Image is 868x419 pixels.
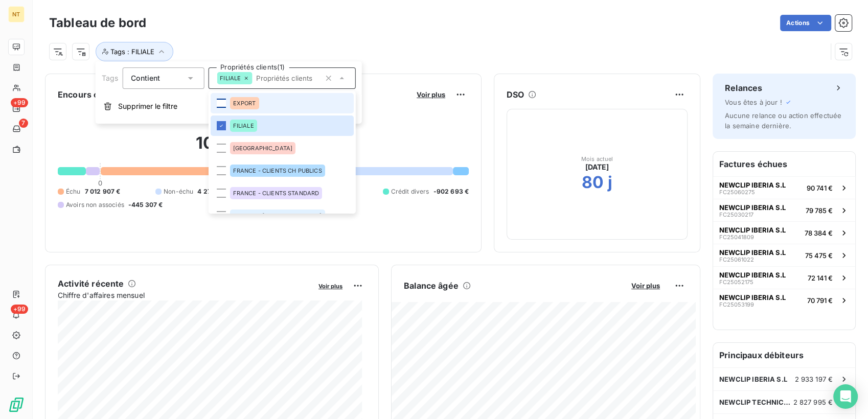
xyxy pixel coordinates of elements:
h2: 80 [582,172,604,193]
span: NEWCLIP IBERIA S.L [719,248,786,257]
span: -902 693 € [433,187,469,196]
span: Mois actuel [581,156,613,162]
span: Échu [66,187,81,196]
span: FILIALE [233,123,254,129]
span: FRANCE - CLIENTS STANDARD [233,190,319,196]
span: FRANCE - [GEOGRAPHIC_DATA] [233,213,322,219]
span: +99 [11,98,28,107]
h6: Balance âgée [404,280,459,292]
button: NEWCLIP IBERIA S.LFC2505217572 141 € [713,266,855,289]
span: FC25060275 [719,189,755,195]
span: NEWCLIP IBERIA S.L [719,203,786,212]
span: FC25030217 [719,212,753,218]
span: [GEOGRAPHIC_DATA] [233,145,292,151]
span: Voir plus [631,282,660,290]
h2: j [608,172,612,193]
button: NEWCLIP IBERIA S.LFC2503021779 785 € [713,199,855,221]
img: Logo LeanPay [8,397,25,413]
span: FC25053199 [719,301,754,308]
h6: Principaux débiteurs [713,343,855,367]
span: Crédit divers [391,187,429,196]
span: NEWCLIP IBERIA S.L [719,293,786,301]
button: NEWCLIP IBERIA S.LFC2506027590 741 € [713,176,855,199]
button: Voir plus [414,90,448,99]
span: NEWCLIP IBERIA S.L [719,271,786,279]
span: 75 475 € [805,251,833,260]
span: Supprimer le filtre [118,101,177,111]
span: FC25052175 [719,279,753,285]
button: NEWCLIP IBERIA S.LFC2504180978 384 € [713,221,855,244]
span: Tags [102,74,119,82]
span: 79 785 € [806,206,833,215]
h3: Tableau de bord [49,14,146,32]
span: 0 [98,179,102,187]
button: Voir plus [628,281,663,290]
button: Tags : FILIALE [96,42,173,61]
h2: 10 444 428,39 € [58,133,469,164]
h6: Activité récente [58,277,124,290]
span: 2 933 197 € [794,375,833,383]
span: -445 307 € [128,200,163,209]
span: Voir plus [417,90,445,99]
span: 90 741 € [807,184,833,192]
span: Chiffre d'affaires mensuel [58,290,311,300]
h6: Encours client [58,88,116,101]
span: 4 271 055 € [197,187,233,196]
input: Propriétés clients [252,74,320,83]
span: EXPORT [233,100,256,106]
span: Avoirs non associés [66,200,124,209]
span: 2 827 995 € [793,398,833,406]
span: Tags : FILIALE [110,48,154,56]
span: FILIALE [220,75,241,81]
div: NT [8,6,25,22]
span: FRANCE - CLIENTS CH PUBLICS [233,168,322,174]
button: Actions [780,15,831,31]
button: NEWCLIP IBERIA S.LFC2506102275 475 € [713,244,855,266]
span: 70 791 € [807,296,833,305]
span: FC25041809 [719,234,754,240]
h6: DSO [507,88,524,101]
span: Voir plus [318,283,342,290]
span: 72 141 € [808,274,833,282]
span: FC25061022 [719,257,754,263]
span: NEWCLIP IBERIA S.L [719,375,787,383]
span: [DATE] [585,162,609,172]
span: 7 012 907 € [85,187,121,196]
h6: Relances [725,82,762,94]
span: NEWCLIP TECHNICS AUSTRALIA PTY [719,398,793,406]
button: NEWCLIP IBERIA S.LFC2505319970 791 € [713,289,855,311]
button: Voir plus [315,281,346,290]
h6: Factures échues [713,152,855,176]
span: NEWCLIP IBERIA S.L [719,226,786,234]
span: 78 384 € [805,229,833,237]
span: Non-échu [164,187,193,196]
span: +99 [11,305,28,314]
span: 7 [19,119,28,128]
span: NEWCLIP IBERIA S.L [719,181,786,189]
span: Contient [131,74,160,82]
span: Vous êtes à jour ! [725,98,782,106]
div: Open Intercom Messenger [833,384,858,409]
button: Supprimer le filtre [96,95,362,118]
span: Aucune relance ou action effectuée la semaine dernière. [725,111,841,130]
